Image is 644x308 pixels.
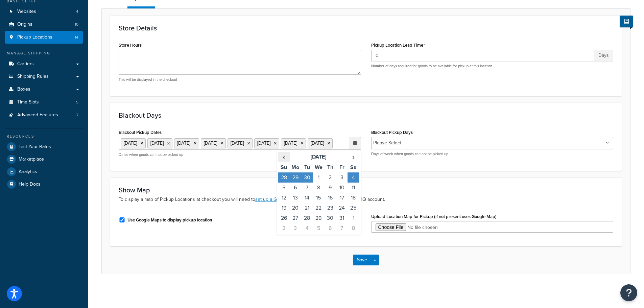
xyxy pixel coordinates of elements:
[17,34,52,40] span: Pickup Locations
[5,70,83,83] a: Shipping Rules
[278,162,290,172] th: Su
[290,213,301,223] td: 27
[325,223,336,233] td: 6
[290,152,348,162] th: [DATE]
[127,217,212,223] label: Use Google Maps to display pickup location
[76,112,78,118] span: 7
[75,22,78,27] span: 10
[75,34,78,40] span: 14
[620,16,633,27] button: Show Help Docs
[290,223,301,233] td: 3
[17,87,30,92] span: Boxes
[313,203,324,213] td: 22
[17,99,39,105] span: Time Slots
[308,138,333,148] li: [DATE]
[5,178,83,190] a: Help Docs
[5,109,83,121] li: Advanced Features
[19,169,37,175] span: Analytics
[336,162,348,172] th: Fr
[5,96,83,109] li: Time Slots
[371,64,614,69] p: Number of days required for goods to be available for pickup at this location
[313,172,324,183] td: 1
[174,138,199,148] li: [DATE]
[325,162,336,172] th: Th
[353,255,371,265] button: Save
[348,223,359,233] td: 8
[228,138,253,148] li: [DATE]
[313,162,324,172] th: We
[278,193,290,203] td: 12
[301,223,313,233] td: 4
[255,196,318,203] a: set up a Google Maps API Key
[76,99,78,105] span: 5
[620,284,637,301] button: Open Resource Center
[119,24,613,32] h3: Store Details
[5,134,83,139] div: Resources
[336,213,348,223] td: 31
[201,138,226,148] li: [DATE]
[147,138,172,148] li: [DATE]
[5,96,83,109] a: Time Slots5
[348,172,359,183] td: 4
[5,58,83,70] a: Carriers
[301,172,313,183] td: 30
[290,172,301,183] td: 29
[19,144,51,150] span: Test Your Rates
[119,77,361,82] p: This will be displayed in the checkout
[19,157,44,162] span: Marketplace
[5,83,83,96] a: Boxes
[301,213,313,223] td: 28
[278,213,290,223] td: 26
[17,112,58,118] span: Advanced Features
[5,31,83,44] li: Pickup Locations
[5,18,83,31] a: Origins10
[121,138,146,148] li: [DATE]
[17,61,34,67] span: Carriers
[5,109,83,121] a: Advanced Features7
[290,183,301,193] td: 6
[301,203,313,213] td: 21
[594,50,613,61] span: Days
[348,193,359,203] td: 18
[301,183,313,193] td: 7
[19,182,41,187] span: Help Docs
[325,183,336,193] td: 9
[290,203,301,213] td: 20
[5,153,83,165] a: Marketplace
[5,18,83,31] li: Origins
[119,112,613,119] h3: Blackout Days
[278,203,290,213] td: 19
[5,166,83,178] li: Analytics
[290,162,301,172] th: Mo
[281,138,306,148] li: [DATE]
[313,183,324,193] td: 8
[5,31,83,44] a: Pickup Locations14
[290,193,301,203] td: 13
[279,152,289,162] span: ‹
[5,5,83,18] a: Websites4
[348,213,359,223] td: 1
[5,5,83,18] li: Websites
[17,9,36,15] span: Websites
[5,141,83,153] a: Test Your Rates
[371,214,497,219] label: Upload Location Map for Pickup (if not present uses Google Map)
[371,43,425,48] label: Pickup Location Lead Time
[278,223,290,233] td: 2
[336,183,348,193] td: 10
[348,183,359,193] td: 11
[278,183,290,193] td: 5
[119,196,613,203] p: To display a map of Pickup Locations at checkout you will need to within your ShipperHQ account.
[5,50,83,56] div: Manage Shipping
[17,22,32,27] span: Origins
[325,213,336,223] td: 30
[336,172,348,183] td: 3
[17,74,49,79] span: Shipping Rules
[313,223,324,233] td: 5
[371,151,614,157] p: Days of week when goods can not be picked up
[254,138,279,148] li: [DATE]
[373,138,401,148] li: Please Select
